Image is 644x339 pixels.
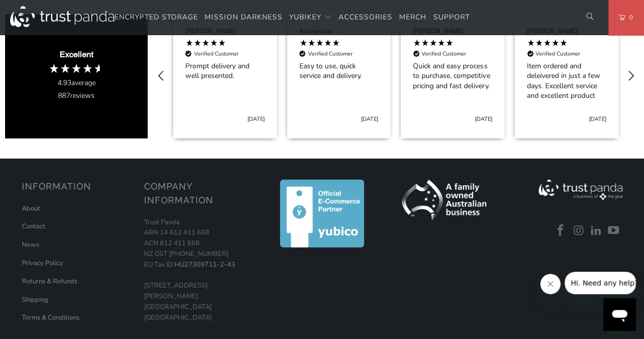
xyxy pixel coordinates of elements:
a: News [22,240,39,249]
iframe: Button to launch messaging window [603,298,636,331]
div: Item ordered and deleivered in just a few days. Excellent service and excellent product [527,61,606,101]
a: Merch [399,6,427,30]
div: 5 Stars [299,39,343,49]
div: average [58,78,96,88]
div: [DATE] [361,115,378,123]
span: YubiKey [289,12,321,22]
iframe: Close message [540,274,561,294]
div: REVIEWS.io Carousel Scroll Right [618,64,642,88]
a: About [22,204,40,213]
div: [DATE] [475,115,492,123]
div: reviews [58,91,95,101]
div: 5 Stars [413,39,456,49]
div: Verified Customer [422,50,466,58]
a: Contact [22,222,45,231]
div: Quick and easy process to purchase, competitive pricing and fast delivery. [413,61,492,91]
a: Trust Panda Australia on Facebook [553,224,569,238]
span: Merch [399,12,427,22]
div: Prompt delivery and well presented. [185,61,265,81]
summary: YubiKey [289,6,332,30]
a: Accessories [339,6,393,30]
div: 4.93 Stars [48,63,104,74]
a: Trust Panda Australia on Instagram [571,224,586,238]
a: Privacy Policy [22,258,63,268]
a: Returns & Refunds [22,277,77,286]
span: 887 [58,91,70,100]
div: 5 Stars [185,39,229,49]
a: Encrypted Storage [115,6,198,30]
span: 0 [625,12,633,23]
span: Encrypted Storage [115,12,198,22]
div: REVIEWS.io Carousel Scroll Left [149,64,174,88]
div: [PERSON_NAME] Verified CustomerItem ordered and deleivered in just a few days. Excellent service ... [510,14,624,138]
a: Mission Darkness [205,6,283,30]
a: Shipping [22,295,48,304]
div: [PERSON_NAME] Verified CustomerPrompt delivery and well presented.[DATE] [168,14,282,138]
div: Anonymous Verified CustomerEasy to use, quick service and delivery.[DATE] [282,14,396,138]
div: [DATE] [247,115,265,123]
div: 5 Stars [527,39,570,49]
div: Verified Customer [536,50,580,58]
img: Trust Panda Australia [10,6,115,27]
iframe: Message from company [565,272,636,294]
span: Hi. Need any help? [6,7,73,15]
nav: Translation missing: en.navigation.header.main_nav [115,6,470,30]
span: Mission Darkness [205,12,283,22]
div: [PERSON_NAME] Verified CustomerQuick and easy process to purchase, competitive pricing and fast d... [396,14,510,138]
div: [DATE] [589,115,606,123]
a: Trust Panda Australia on YouTube [606,224,622,238]
p: Trust Panda ABN 14 612 411 668 ACN 612 411 668 NZ GST [PHONE_NUMBER] EU Tax ID: [STREET_ADDRESS][... [144,217,256,323]
span: Accessories [339,12,393,22]
span: Support [433,12,470,22]
div: Verified Customer [308,50,353,58]
div: Verified Customer [194,50,239,58]
a: Trust Panda Australia on LinkedIn [589,224,604,238]
a: Terms & Conditions [22,313,79,322]
div: Excellent [60,49,93,60]
a: Support [433,6,470,30]
span: 4.93 [58,78,71,88]
div: Easy to use, quick service and delivery. [299,61,379,81]
a: HU27309711-2-43 [175,260,235,269]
